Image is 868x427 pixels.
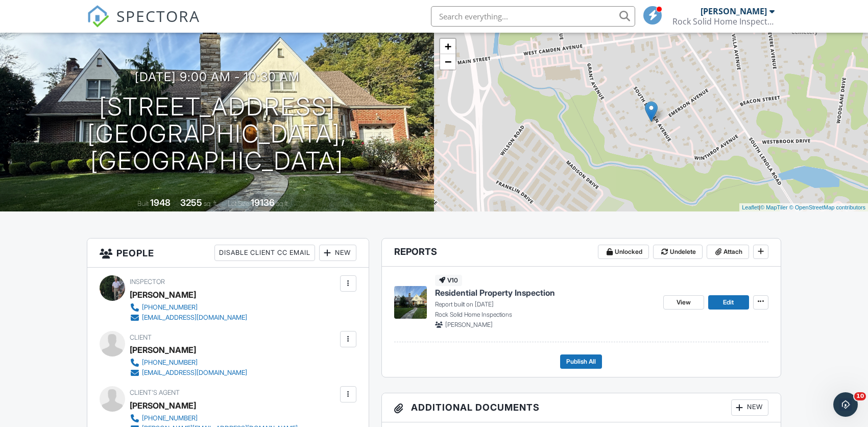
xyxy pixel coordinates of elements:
div: Rock Solid Home Inspections, LLC [672,16,775,27]
div: 1948 [150,197,171,208]
div: New [319,245,356,261]
div: [PHONE_NUMBER] [142,359,198,367]
a: Zoom out [440,54,455,69]
a: [PERSON_NAME] [130,398,196,413]
a: © MapTiler [760,204,788,210]
a: Leaflet [742,204,759,210]
img: The Best Home Inspection Software - Spectora [87,5,109,28]
a: [EMAIL_ADDRESS][DOMAIN_NAME] [130,368,247,378]
h3: Additional Documents [382,393,781,422]
span: Inspector [130,278,165,286]
iframe: Intercom live chat [833,392,858,417]
div: [PHONE_NUMBER] [142,303,198,312]
a: © OpenStreetMap contributors [789,204,865,210]
div: [PERSON_NAME] [130,287,196,302]
div: [PERSON_NAME] [701,6,767,16]
div: [EMAIL_ADDRESS][DOMAIN_NAME] [142,369,247,377]
h1: [STREET_ADDRESS] [GEOGRAPHIC_DATA], [GEOGRAPHIC_DATA] [16,93,418,174]
span: 10 [854,392,866,400]
span: sq. ft. [204,200,218,207]
div: New [731,399,768,416]
span: Lot Size [228,200,249,207]
span: Client's Agent [130,389,180,396]
h3: [DATE] 9:00 am - 10:30 am [135,70,300,84]
div: [EMAIL_ADDRESS][DOMAIN_NAME] [142,314,247,322]
div: | [739,203,868,212]
span: Built [137,200,149,207]
a: Zoom in [440,39,455,54]
div: 19136 [251,197,275,208]
span: Client [130,334,152,341]
a: SPECTORA [87,14,200,35]
a: [EMAIL_ADDRESS][DOMAIN_NAME] [130,313,247,323]
a: [PHONE_NUMBER] [130,413,298,423]
span: SPECTORA [116,5,200,27]
a: [PHONE_NUMBER] [130,302,247,313]
span: sq.ft. [276,200,289,207]
div: [PERSON_NAME] [130,342,196,358]
div: [PHONE_NUMBER] [142,414,198,422]
a: [PHONE_NUMBER] [130,358,247,368]
input: Search everything... [431,6,635,27]
div: Disable Client CC Email [214,245,315,261]
div: 3255 [180,197,202,208]
h3: People [87,239,369,268]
